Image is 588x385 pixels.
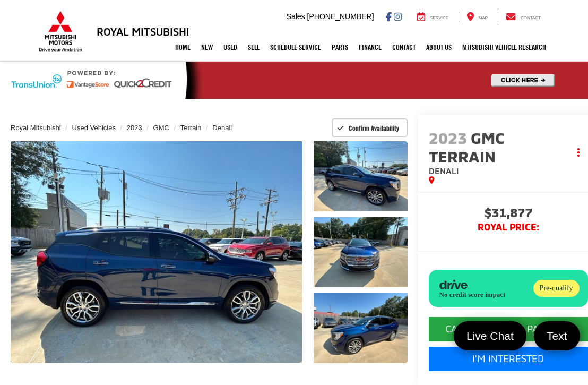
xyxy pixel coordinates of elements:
[429,222,588,233] span: Royal PRICE:
[287,12,305,21] span: Sales
[521,15,541,20] span: Contact
[72,124,116,132] a: Used Vehicles
[569,143,588,161] button: Actions
[243,34,265,61] a: Sell
[409,12,456,22] a: Service
[479,15,488,20] span: Map
[180,124,202,132] a: Terrain
[541,329,573,343] span: Text
[577,148,580,157] span: dropdown dots
[429,206,588,222] span: $31,877
[218,34,243,61] a: Used
[386,12,392,21] a: Facebook: Click to visit our Facebook page
[11,141,302,364] a: Expand Photo 0
[97,25,189,37] h3: Royal Mitsubishi
[534,321,580,350] a: Text
[429,317,588,341] : CALCULATE YOUR PAYMENT
[429,166,459,176] span: Denali
[326,34,353,61] a: Parts: Opens in a new tab
[498,12,549,22] a: Contact
[461,329,519,343] span: Live Chat
[314,141,407,211] a: Expand Photo 1
[153,124,169,132] a: GMC
[170,34,196,61] a: Home
[353,34,387,61] a: Finance
[313,216,408,288] img: 2023 GMC Terrain Denali
[127,124,142,132] a: 2023
[332,118,408,137] button: Confirm Availability
[387,34,421,61] a: Contact
[459,12,496,22] a: Map
[265,34,326,61] a: Schedule Service: Opens in a new tab
[394,12,402,21] a: Instagram: Click to visit our Instagram page
[307,12,374,21] span: [PHONE_NUMBER]
[349,124,399,132] span: Confirm Availability
[430,15,448,20] span: Service
[37,11,84,52] img: Mitsubishi
[457,34,551,61] a: Mitsubishi Vehicle Research
[429,128,505,166] span: GMC Terrain
[454,321,526,350] a: Live Chat
[314,217,407,287] a: Expand Photo 2
[421,34,457,61] a: About Us
[314,293,407,363] a: Expand Photo 3
[313,140,408,212] img: 2023 GMC Terrain Denali
[212,124,232,132] a: Denali
[429,128,467,147] span: 2023
[313,293,408,364] img: 2023 GMC Terrain Denali
[7,141,305,364] img: 2023 GMC Terrain Denali
[196,34,218,61] a: New
[11,124,61,132] a: Royal Mitsubishi
[429,347,588,371] a: I'm Interested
